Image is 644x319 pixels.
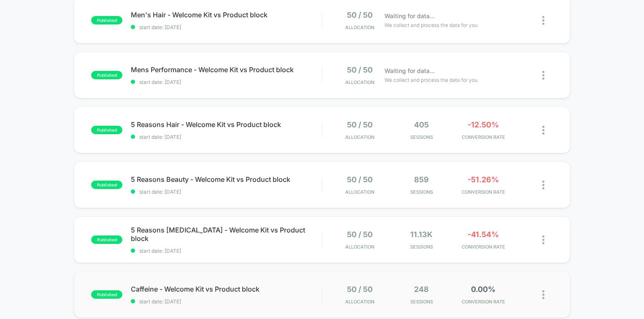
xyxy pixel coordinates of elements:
span: 50 / 50 [347,120,373,129]
span: 859 [414,175,429,184]
span: Mens Performance - Welcome Kit vs Product block [131,65,322,74]
img: close [542,235,544,244]
span: Waiting for data... [384,66,435,76]
span: Allocation [345,79,374,85]
img: close [542,290,544,299]
img: close [542,16,544,25]
span: Allocation [345,189,374,195]
span: published [91,290,122,299]
img: close [542,181,544,189]
span: start date: [DATE] [131,248,322,254]
span: published [91,235,122,244]
span: 11.13k [410,230,433,239]
span: 50 / 50 [347,175,373,184]
span: 5 Reasons [MEDICAL_DATA] - Welcome Kit vs Product block [131,226,322,243]
span: Men's Hair - Welcome Kit vs Product block [131,11,322,19]
span: Caffeine - Welcome Kit vs Product block [131,285,322,293]
span: CONVERSION RATE [455,244,512,250]
span: published [91,71,122,79]
span: Sessions [392,189,450,195]
span: 50 / 50 [347,11,373,19]
span: Allocation [345,134,374,140]
span: CONVERSION RATE [455,189,512,195]
span: Allocation [345,244,374,250]
span: 50 / 50 [347,285,373,294]
span: We collect and process the data for you [384,21,478,29]
span: Allocation [345,24,374,30]
span: -51.26% [468,175,499,184]
span: 5 Reasons Hair - Welcome Kit vs Product block [131,120,322,129]
img: close [542,126,544,135]
span: 0.00% [471,285,495,294]
span: published [91,126,122,134]
span: Waiting for data... [384,11,435,21]
span: Sessions [392,244,450,250]
span: 405 [414,120,429,129]
span: start date: [DATE] [131,79,322,85]
span: start date: [DATE] [131,134,322,140]
span: CONVERSION RATE [455,134,512,140]
span: -41.54% [468,230,499,239]
img: close [542,71,544,80]
span: Sessions [392,299,450,305]
span: CONVERSION RATE [455,299,512,305]
span: 5 Reasons Beauty - Welcome Kit vs Product block [131,175,322,184]
span: start date: [DATE] [131,298,322,305]
span: 248 [414,285,429,294]
span: Allocation [345,299,374,305]
span: -12.50% [468,120,499,129]
span: 50 / 50 [347,230,373,239]
span: 50 / 50 [347,65,373,74]
span: published [91,16,122,24]
span: start date: [DATE] [131,24,322,30]
span: Sessions [392,134,450,140]
span: published [91,181,122,189]
span: We collect and process the data for you [384,76,478,84]
span: start date: [DATE] [131,189,322,195]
